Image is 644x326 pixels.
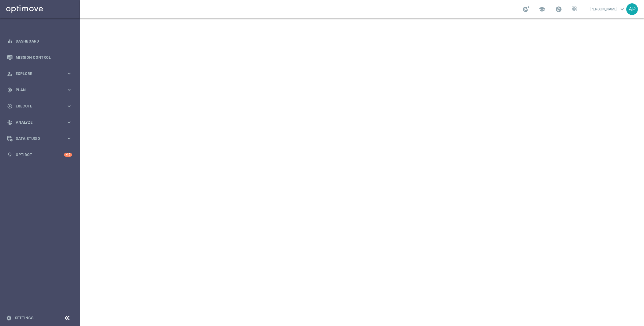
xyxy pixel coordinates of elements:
[7,103,66,109] div: Execute
[7,71,66,77] div: Explore
[66,103,72,109] i: keyboard_arrow_right
[7,88,72,92] button: gps_fixed Plan keyboard_arrow_right
[7,120,13,125] i: track_changes
[64,153,72,157] div: +10
[7,104,72,109] button: play_circle_outline Execute keyboard_arrow_right
[16,88,66,92] span: Plan
[66,87,72,93] i: keyboard_arrow_right
[6,315,12,321] i: settings
[66,119,72,125] i: keyboard_arrow_right
[626,3,638,15] div: AP
[7,71,72,76] button: person_search Explore keyboard_arrow_right
[589,5,626,14] a: [PERSON_NAME]keyboard_arrow_down
[7,87,13,93] i: gps_fixed
[66,71,72,77] i: keyboard_arrow_right
[16,137,66,141] span: Data Studio
[7,136,66,141] div: Data Studio
[7,55,72,60] button: Mission Control
[16,49,72,66] a: Mission Control
[15,316,33,320] a: Settings
[7,120,66,125] div: Analyze
[16,147,64,163] a: Optibot
[16,72,66,76] span: Explore
[7,152,13,158] i: lightbulb
[619,6,626,13] span: keyboard_arrow_down
[16,33,72,49] a: Dashboard
[539,6,545,13] span: school
[16,104,66,108] span: Execute
[7,103,13,109] i: play_circle_outline
[7,87,66,93] div: Plan
[7,152,72,157] button: lightbulb Optibot +10
[7,39,13,44] i: equalizer
[7,71,13,77] i: person_search
[7,136,72,141] button: Data Studio keyboard_arrow_right
[7,49,72,66] div: Mission Control
[66,136,72,141] i: keyboard_arrow_right
[7,120,72,125] button: track_changes Analyze keyboard_arrow_right
[7,33,72,49] div: Dashboard
[7,147,72,163] div: Optibot
[7,39,72,44] button: equalizer Dashboard
[16,121,66,124] span: Analyze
